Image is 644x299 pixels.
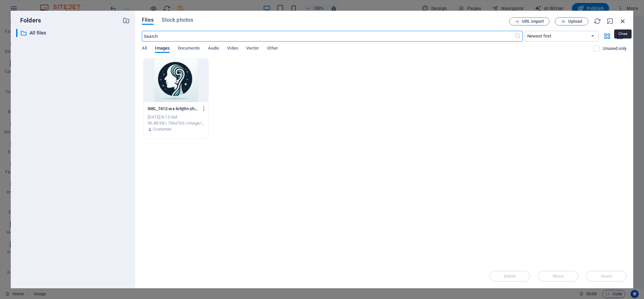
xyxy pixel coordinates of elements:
[122,17,130,24] i: Create new folder
[267,44,278,54] span: Other
[16,16,41,25] p: Folders
[509,17,549,25] button: URL import
[568,19,582,23] span: Upload
[522,19,544,23] span: URL import
[155,44,170,54] span: Images
[246,44,259,54] span: Vector
[555,17,588,25] button: Upload
[15,263,24,264] button: 2
[153,126,171,132] p: Customer
[178,44,200,54] span: Documents
[594,17,601,25] i: Reload
[15,254,24,256] button: 1
[142,16,154,24] span: Files
[227,44,238,54] span: Video
[30,29,117,37] p: All files
[148,106,198,112] p: IMG_7412-wx-krbj9n-zhv74kuZeg3w.jpg
[162,16,193,24] span: Stock photos
[142,44,147,54] span: All
[606,17,614,25] i: Minimize
[148,120,204,126] div: 96.88 KB | 766x766 | image/jpeg
[208,44,219,54] span: Audio
[15,271,24,272] button: 3
[16,29,17,37] div: ​
[142,31,514,42] input: Search
[148,114,204,120] div: [DATE] 8:15 AM
[603,46,627,52] p: Displays only files that are not in use on the website. Files added during this session can still...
